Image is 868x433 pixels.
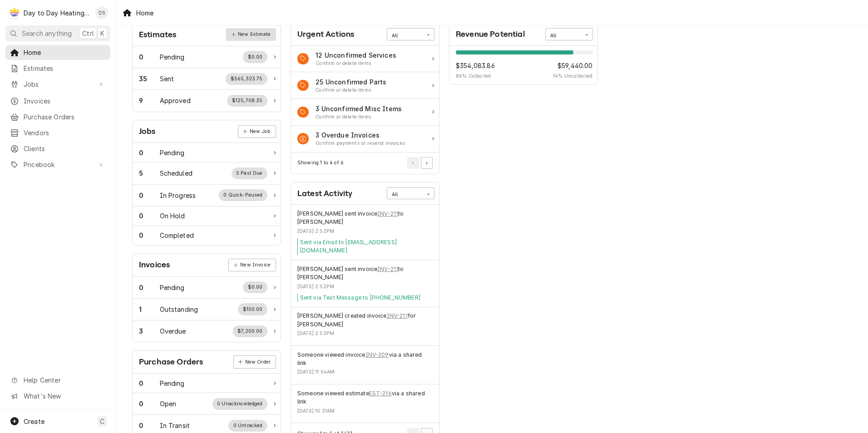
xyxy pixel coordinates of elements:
[133,320,281,342] div: Work Status
[291,126,439,153] div: Action Item
[456,50,593,80] div: Revenue Potential Details
[297,228,433,235] div: Event Timestamp
[133,254,281,276] div: Card Header
[297,159,344,167] div: Current Page Details
[406,157,433,169] div: Pagination Controls
[392,191,418,198] div: All
[219,189,267,201] div: Work Status Supplemental Data
[139,399,160,408] div: Work Status Count
[297,294,433,302] div: Event Message
[133,143,281,162] div: Work Status
[160,191,196,200] div: Work Status Title
[160,52,185,62] div: Work Status Title
[5,125,110,140] a: Vendors
[449,23,598,85] div: Card: Revenue Potential
[243,281,267,293] div: Work Status Supplemental Data
[291,46,439,73] a: Action Item
[24,8,90,18] div: Day to Day Heating and Cooling
[226,73,267,85] div: Work Status Supplemental Data
[297,265,433,282] div: Event String
[291,99,439,126] div: Action Item
[5,93,110,108] a: Invoices
[297,408,433,415] div: Event Timestamp
[133,299,281,320] a: Work Status
[160,231,194,240] div: Work Status Title
[139,421,160,430] div: Work Status Count
[8,6,21,19] div: Day to Day Heating and Cooling's Avatar
[82,29,94,38] span: Ctrl
[291,72,439,99] a: Action Item
[297,187,352,200] div: Card Title
[24,96,106,106] span: Invoices
[553,61,592,80] div: Revenue Potential Collected
[5,109,110,124] a: Purchase Orders
[100,29,104,38] span: K
[24,375,105,385] span: Help Center
[132,120,281,246] div: Card: Jobs
[233,355,276,368] a: New Order
[100,417,104,426] span: C
[160,211,185,221] div: Work Status Title
[133,393,281,415] a: Work Status
[139,191,160,200] div: Work Status Count
[133,162,281,184] a: Work Status
[133,277,281,299] a: Work Status
[133,185,281,207] div: Work Status
[449,46,597,85] div: Revenue Potential
[316,87,386,94] div: Action Item Suggestion
[316,104,402,113] div: Action Item Title
[133,351,281,374] div: Card Header
[133,24,281,46] div: Card Header
[24,79,92,89] span: Jobs
[139,305,160,314] div: Work Status Count
[160,421,190,430] div: Work Status Title
[133,46,281,112] div: Card Data
[133,120,281,143] div: Card Header
[291,153,439,174] div: Card Footer: Pagination
[449,46,597,85] div: Card Data
[227,95,267,107] div: Work Status Supplemental Data
[297,351,433,368] div: Event String
[553,73,592,80] span: 14 % Uncollected
[232,167,268,179] div: Work Status Supplemental Data
[24,418,44,425] span: Create
[291,205,439,260] div: Event
[24,144,106,153] span: Clients
[456,73,495,80] span: 86 % Collected
[365,351,389,359] a: INV-209
[160,168,192,178] div: Work Status Title
[369,389,392,398] a: EST-216
[133,90,281,111] a: Work Status
[139,168,160,178] div: Work Status Count
[133,374,281,393] div: Work Status
[8,6,21,19] div: D
[212,398,268,410] div: Work Status Supplemental Data
[297,283,433,290] div: Event Timestamp
[24,160,92,169] span: Pricebook
[132,23,281,112] div: Card: Estimates
[456,28,525,40] div: Card Title
[297,312,433,329] div: Event String
[297,389,433,418] div: Event Details
[22,29,72,38] span: Search anything
[226,28,276,41] a: New Estimate
[160,96,191,105] div: Work Status Title
[407,157,419,169] button: Go to Previous Page
[133,277,281,342] div: Card Data
[238,303,267,315] div: Work Status Supplemental Data
[316,130,405,140] div: Action Item Title
[550,32,577,39] div: All
[291,46,439,153] div: Card Data
[5,157,110,172] a: Go to Pricebook
[243,51,267,63] div: Work Status Supplemental Data
[133,68,281,90] div: Work Status
[297,238,433,255] div: Event Message
[139,52,160,62] div: Work Status Count
[5,45,110,60] a: Home
[24,48,106,57] span: Home
[291,182,439,205] div: Card Header
[160,326,186,336] div: Work Status Title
